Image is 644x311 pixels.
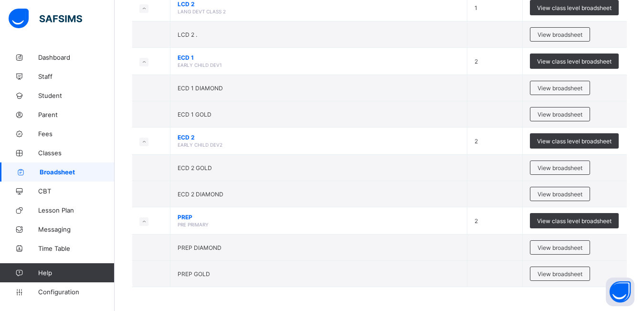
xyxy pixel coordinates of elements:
span: LANG DEVT CLASS 2 [178,9,226,14]
a: View broadsheet [530,27,590,34]
span: PRE PRIMARY [178,222,209,227]
span: 2 [475,138,478,145]
span: LCD 2 . [178,31,197,38]
span: Configuration [38,288,114,296]
span: Broadsheet [40,168,115,176]
span: PREP DIAMOND [178,244,222,251]
span: View broadsheet [538,244,582,251]
span: ECD 1 GOLD [178,111,211,118]
span: View broadsheet [538,85,582,92]
a: View broadsheet [530,161,590,168]
a: View class level broadsheet [530,213,619,220]
span: Classes [38,149,115,157]
span: PREP [178,214,460,221]
span: 1 [475,4,477,11]
span: EARLY CHILD DEV2 [178,142,222,148]
span: Parent [38,111,115,118]
span: View broadsheet [538,31,582,38]
img: safsims [9,9,82,29]
span: Staff [38,73,115,80]
span: PREP GOLD [178,270,210,278]
span: Help [38,269,114,277]
span: LCD 2 [178,0,460,8]
span: View class level broadsheet [537,58,612,65]
span: View class level broadsheet [537,4,612,11]
span: View broadsheet [538,164,582,172]
span: 2 [475,217,478,225]
a: View broadsheet [530,107,590,114]
span: ECD 2 DIAMOND [178,191,223,198]
a: View broadsheet [530,267,590,274]
span: View broadsheet [538,270,582,278]
span: View broadsheet [538,111,582,118]
span: Dashboard [38,54,115,61]
span: View class level broadsheet [537,138,612,145]
span: Time Table [38,245,115,252]
span: CBT [38,187,115,195]
span: EARLY CHILD DEV1 [178,62,222,68]
span: Student [38,92,115,99]
span: View broadsheet [538,191,582,198]
span: View class level broadsheet [537,217,612,225]
span: ECD 1 [178,54,460,61]
span: ECD 2 [178,134,460,141]
span: Messaging [38,225,115,233]
span: Fees [38,130,115,138]
span: 2 [475,58,478,65]
span: ECD 2 GOLD [178,164,212,172]
span: Lesson Plan [38,206,115,214]
span: ECD 1 DIAMOND [178,85,223,92]
a: View broadsheet [530,240,590,247]
a: View broadsheet [530,187,590,194]
button: Open asap [606,278,634,306]
a: View broadsheet [530,81,590,88]
a: View class level broadsheet [530,54,619,61]
a: View class level broadsheet [530,133,619,140]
